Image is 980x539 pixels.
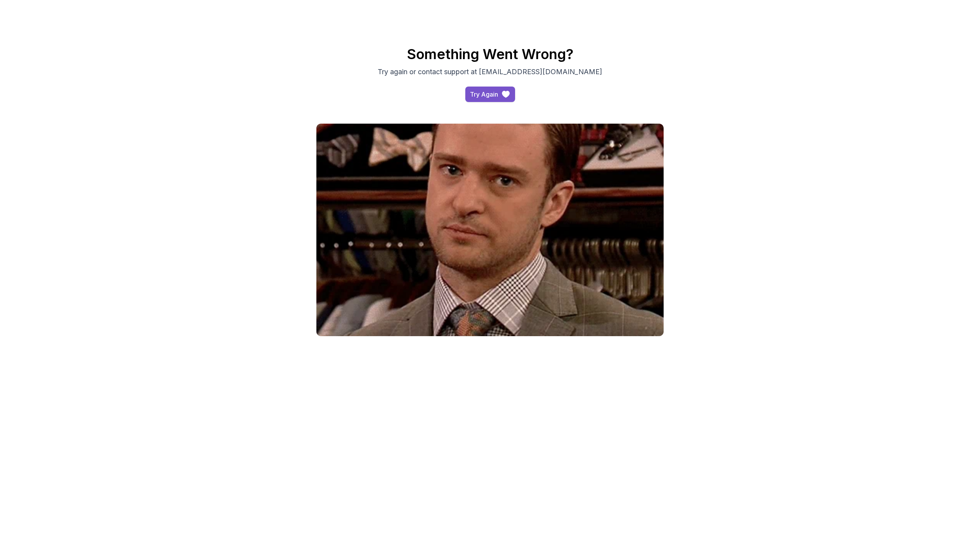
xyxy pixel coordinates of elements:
button: Try Again [465,87,515,102]
div: Try Again [470,90,498,99]
p: Try again or contact support at [EMAIL_ADDRESS][DOMAIN_NAME] [360,66,620,77]
h2: Something Went Wrong? [220,46,760,62]
img: gif [316,124,664,336]
a: access-dashboard [465,87,515,102]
